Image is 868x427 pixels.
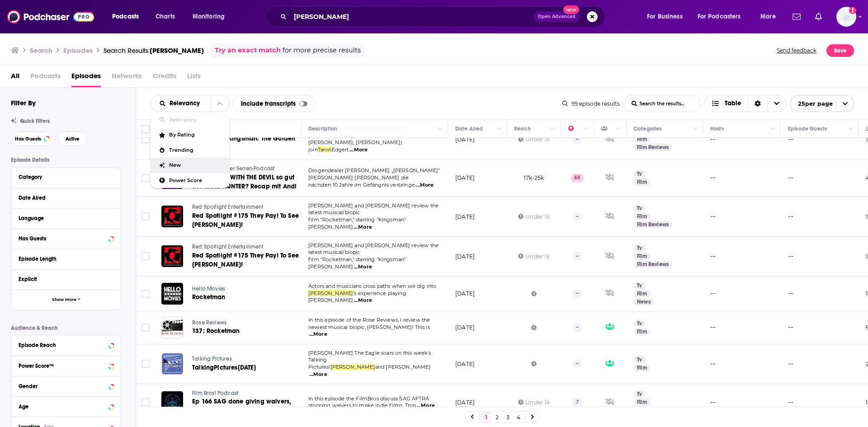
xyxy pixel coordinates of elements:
[455,360,475,368] p: [DATE]
[455,123,483,134] div: Date Aired
[781,384,859,422] td: --
[308,350,431,363] span: [PERSON_NAME] The Eagle soars on this week's Talking
[703,344,781,384] td: --
[142,360,150,368] span: Toggle select row
[104,46,204,55] div: Search Results:
[58,131,87,146] button: Active
[514,123,531,134] div: Reach
[781,160,859,197] td: --
[142,174,150,182] span: Toggle select row
[318,146,332,153] span: Taron
[308,290,406,304] span: 's experience playing [PERSON_NAME]
[633,364,651,371] a: Film
[142,135,150,143] span: Toggle select row
[19,253,113,264] button: Episode Length
[187,69,201,87] span: Lists
[548,124,559,135] button: Column Actions
[826,44,854,57] button: Save
[518,399,549,406] div: Under 1k
[192,293,226,301] span: Rocketman
[791,97,833,111] span: 25 per page
[308,256,406,270] span: film "Rocketman," starring "Kingsman" [PERSON_NAME]
[11,69,19,87] a: All
[169,132,222,137] span: By Rating
[169,178,222,183] span: Power Score
[308,242,439,256] span: [PERSON_NAME] and [PERSON_NAME] review the latest musical/biopic
[748,95,767,112] div: Sort Direction
[633,136,651,143] a: Film
[192,165,274,172] span: Bada Binge - Der Serien-Podcast
[760,10,776,23] span: More
[19,383,106,389] div: Gender
[455,174,475,182] p: [DATE]
[572,323,582,332] p: --
[7,8,94,25] img: Podchaser - Follow, Share and Rate Podcasts
[19,276,108,282] div: Explicit
[192,327,300,336] a: 137: Rocketman
[633,298,654,305] a: News
[789,9,804,24] a: Show notifications dropdown
[703,237,781,277] td: --
[150,9,180,24] a: Charts
[19,273,113,285] button: Explicit
[690,124,701,135] button: Column Actions
[192,212,299,229] span: Red Spotlight #175 They Pay! To See [PERSON_NAME]!
[811,9,826,24] a: Show notifications dropdown
[63,46,93,55] h3: Episodes
[308,202,439,216] span: [PERSON_NAME] and [PERSON_NAME] review the latest musical/biopic
[455,290,475,297] p: [DATE]
[633,178,651,186] a: Film
[186,9,236,24] button: open menu
[142,324,150,332] span: Toggle select row
[151,95,230,112] h2: Choose List sort
[781,237,859,277] td: --
[633,328,651,335] a: Film
[774,43,819,57] button: Send feedback
[142,398,150,406] span: Toggle select row
[308,290,353,296] span: [PERSON_NAME]
[692,9,754,24] button: open menu
[633,205,646,212] a: Tv
[308,167,440,181] span: Drogendealer [PERSON_NAME] „[PERSON_NAME]” [PERSON_NAME] [PERSON_NAME] die
[580,124,591,135] button: Column Actions
[52,297,76,302] span: Show More
[417,402,435,409] span: ...More
[788,123,827,134] div: Episode Guests
[192,252,299,268] span: Red Spotlight #175 They Pay! To See [PERSON_NAME]!
[492,412,501,422] a: 2
[633,390,646,398] a: Tv
[30,46,52,55] h3: Search
[633,144,672,151] a: Film Reviews
[309,331,327,338] span: ...More
[781,197,859,237] td: --
[210,95,229,112] button: close menu
[349,146,368,154] span: ...More
[534,11,580,22] button: Open AdvancedNew
[170,100,203,107] span: Relevancy
[112,69,142,87] span: Networks
[308,317,430,323] span: In this episode of the Rose Reviews, I review the
[192,355,300,363] a: Talking Pictures
[572,398,583,407] p: 7
[192,134,300,152] a: TAKE TWO: “Kingsman: The Golden Circle”
[11,290,121,310] button: Show More
[572,252,582,261] p: --
[538,14,576,19] span: Open Advanced
[354,297,372,304] span: ...More
[19,256,108,262] div: Episode Length
[845,124,856,135] button: Column Actions
[308,216,406,230] span: film "Rocketman," starring "Kingsman" [PERSON_NAME]
[192,285,300,293] a: Hello Movies
[375,364,431,370] span: and [PERSON_NAME]
[633,170,646,178] a: Tv
[704,95,787,112] button: Choose View
[768,124,778,135] button: Column Actions
[66,136,80,141] span: Active
[781,311,859,344] td: --
[601,123,613,134] div: Has Guests
[20,118,50,124] span: Quick Filters
[781,277,859,311] td: --
[781,120,859,160] td: --
[192,390,238,396] span: Film Bros! Podcast
[455,399,475,406] p: [DATE]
